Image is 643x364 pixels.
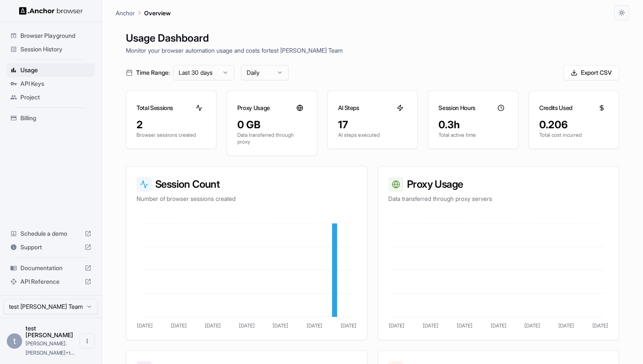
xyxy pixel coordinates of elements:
div: Billing [7,111,95,125]
tspan: [DATE] [389,322,404,329]
span: Session History [20,45,91,54]
div: Session History [7,42,95,56]
tspan: [DATE] [558,322,574,329]
span: Schedule a demo [20,229,81,238]
tspan: [DATE] [423,322,438,329]
div: Documentation [7,261,95,275]
div: 0.206 [539,118,609,132]
img: Anchor Logo [19,7,83,15]
p: Total active time [438,132,508,138]
span: john.marbach+test1@gmail.com [26,340,74,356]
p: Number of browser sessions created [137,195,357,203]
div: 17 [338,118,407,132]
tspan: [DATE] [592,322,608,329]
tspan: [DATE] [205,322,221,329]
div: Support [7,240,95,254]
nav: breadcrumb [116,8,171,17]
h3: Session Count [137,177,357,192]
h3: Total Sessions [137,104,173,112]
span: Browser Playground [20,31,91,40]
p: Monitor your browser automation usage and costs for test [PERSON_NAME] Team [126,46,619,55]
button: Open menu [80,333,95,349]
h3: Credits Used [539,104,572,112]
p: Data transferred through proxy [237,132,307,145]
p: AI steps executed [338,132,407,138]
h3: Proxy Usage [388,177,609,192]
div: 0 GB [237,118,307,132]
span: Time Range: [136,68,170,77]
div: 2 [137,118,206,132]
h3: Session Hours [438,104,475,112]
h3: AI Steps [338,104,359,112]
p: Anchor [116,8,135,17]
div: 0.3h [438,118,508,132]
h3: Proxy Usage [237,104,270,112]
tspan: [DATE] [273,322,288,329]
p: Overview [144,8,171,17]
span: Support [20,243,81,251]
p: Data transferred through proxy servers [388,195,609,203]
span: API Keys [20,79,91,88]
div: API Reference [7,275,95,288]
span: Documentation [20,264,81,272]
tspan: [DATE] [491,322,506,329]
tspan: [DATE] [137,322,153,329]
span: Project [20,93,91,102]
button: Export CSV [563,65,619,80]
p: Browser sessions created [137,132,206,138]
tspan: [DATE] [239,322,255,329]
span: test john [26,324,73,339]
tspan: [DATE] [524,322,540,329]
p: Total cost incurred [539,132,609,138]
tspan: [DATE] [171,322,187,329]
h1: Usage Dashboard [126,31,619,46]
tspan: [DATE] [341,322,356,329]
tspan: [DATE] [457,322,472,329]
span: Billing [20,114,91,122]
div: Project [7,90,95,104]
div: Browser Playground [7,29,95,42]
tspan: [DATE] [307,322,322,329]
span: API Reference [20,277,81,286]
div: t [7,333,22,349]
div: Schedule a demo [7,227,95,240]
div: Usage [7,63,95,77]
span: Usage [20,66,91,74]
div: API Keys [7,77,95,90]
